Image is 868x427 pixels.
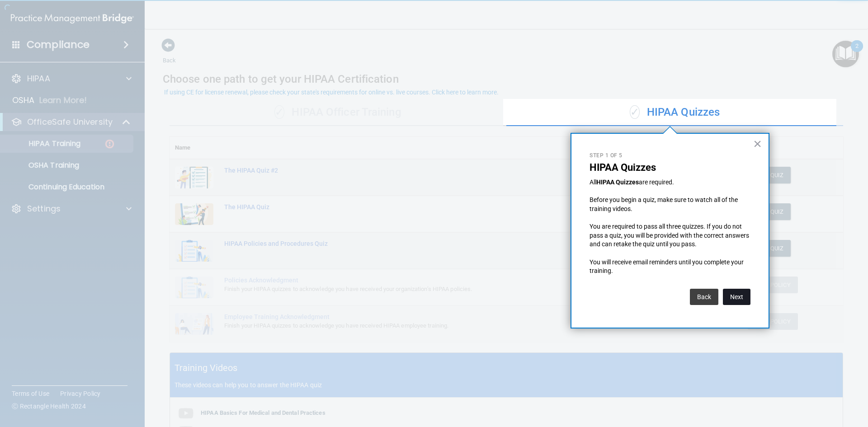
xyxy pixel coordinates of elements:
[590,222,750,249] p: You are required to pass all three quizzes. If you do not pass a quiz, you will be provided with ...
[723,289,750,305] button: Next
[590,196,750,213] p: Before you begin a quiz, make sure to watch all of the training videos.
[596,178,639,186] strong: HIPAA Quizzes
[590,258,750,276] p: You will receive email reminders until you complete your training.
[590,162,750,174] p: HIPAA Quizzes
[639,178,674,186] span: are required.
[753,136,762,151] button: Close
[690,289,718,305] button: Back
[590,152,750,160] p: Step 1 of 5
[506,99,843,126] div: HIPAA Quizzes
[590,178,596,186] span: All
[630,105,640,119] span: ✓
